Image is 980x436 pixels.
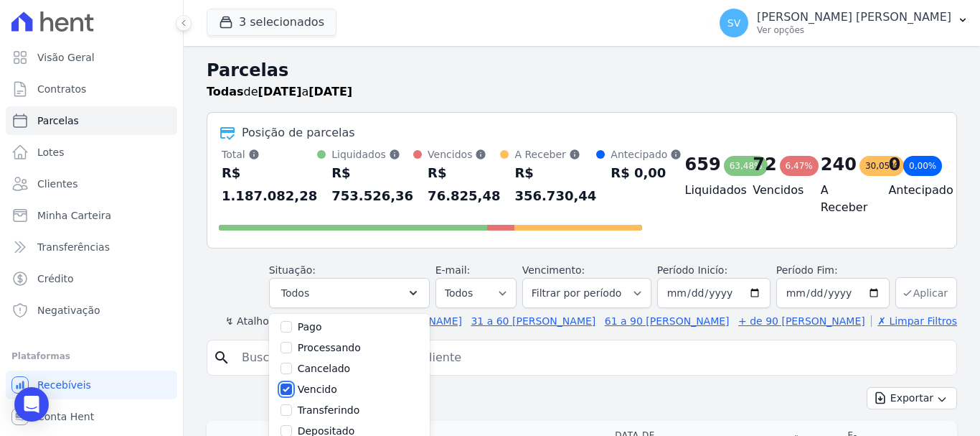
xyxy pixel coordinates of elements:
h4: Vencidos [753,182,798,199]
div: R$ 753.526,36 [331,162,413,208]
div: R$ 1.187.082,28 [222,162,317,208]
a: Negativação [6,296,177,325]
div: 72 [753,153,776,176]
a: Minha Carteira [6,201,177,230]
div: 659 [685,153,721,176]
span: Todos [281,284,309,302]
a: + de 90 [PERSON_NAME] [738,315,865,327]
button: SV [PERSON_NAME] [PERSON_NAME] Ver opções [708,3,980,43]
div: R$ 356.730,44 [514,162,596,208]
span: Conta Hent [37,409,94,424]
div: Vencidos [428,147,500,162]
label: Período Inicío: [657,264,727,276]
i: search [213,349,230,366]
div: Antecipado [611,147,682,162]
label: Vencimento: [522,264,585,276]
a: ✗ Limpar Filtros [871,315,957,327]
span: Recebíveis [37,378,91,392]
span: Minha Carteira [37,208,111,223]
div: 0,00% [903,156,942,176]
a: Clientes [6,170,177,198]
div: 6,47% [780,156,819,176]
label: ↯ Atalhos [225,315,274,327]
span: SV [727,18,740,28]
a: Recebíveis [6,371,177,399]
span: Transferências [37,240,110,254]
label: Vencido [298,384,337,395]
label: Período Fim: [776,263,890,278]
p: Ver opções [757,24,951,36]
span: Visão Geral [37,50,95,65]
p: [PERSON_NAME] [PERSON_NAME] [757,10,951,24]
label: E-mail: [435,264,471,276]
div: Plataformas [11,348,171,365]
button: Exportar [867,387,957,409]
div: A Receber [514,147,596,162]
label: Transferindo [298,404,360,416]
label: Processando [298,342,361,353]
button: Todos [269,278,430,308]
label: Cancelado [298,363,350,374]
input: Buscar por nome do lote ou do cliente [233,343,951,372]
div: Total [222,147,317,162]
div: 0 [888,153,900,176]
div: Liquidados [331,147,413,162]
a: Conta Hent [6,402,177,431]
span: Negativação [37,303,100,317]
label: Pago [298,321,322,333]
a: Lotes [6,138,177,167]
div: Posição de parcelas [242,124,355,142]
a: Transferências [6,233,177,261]
button: Aplicar [895,277,957,308]
a: Crédito [6,264,177,293]
a: 31 a 60 [PERSON_NAME] [471,315,595,327]
div: R$ 0,00 [611,162,682,185]
h4: Antecipado [888,182,933,199]
strong: Todas [207,85,244,98]
strong: [DATE] [258,85,302,98]
a: 61 a 90 [PERSON_NAME] [605,315,730,327]
a: Contratos [6,75,177,103]
strong: [DATE] [308,85,352,98]
button: 3 selecionados [207,9,336,36]
p: de a [207,83,352,101]
div: 30,05% [859,156,904,176]
span: Lotes [37,145,65,159]
div: 63,48% [724,156,768,176]
span: Parcelas [37,113,79,128]
h4: A Receber [821,182,866,216]
h2: Parcelas [207,57,957,83]
span: Contratos [37,82,86,96]
div: 240 [821,153,857,176]
label: Situação: [269,264,316,276]
a: Parcelas [6,106,177,135]
h4: Liquidados [685,182,730,199]
span: Crédito [37,272,74,286]
span: Clientes [37,177,77,191]
div: R$ 76.825,48 [428,162,500,208]
a: Visão Geral [6,43,177,72]
div: Open Intercom Messenger [14,387,49,422]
